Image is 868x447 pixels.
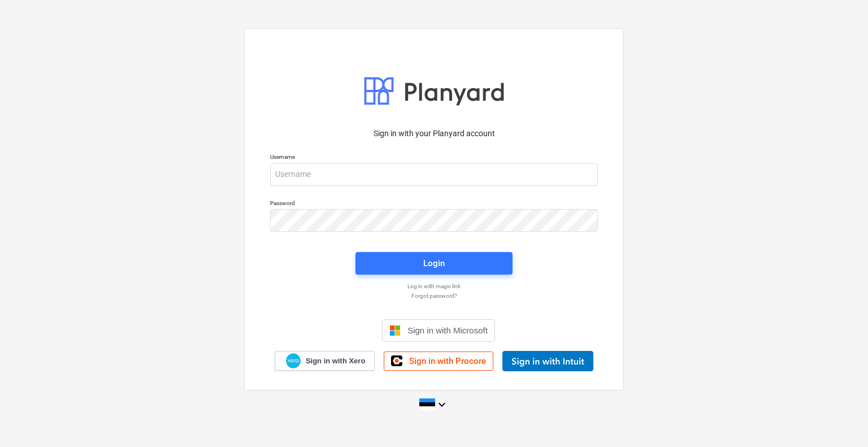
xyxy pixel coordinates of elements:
button: Login [355,252,513,275]
a: Forgot password? [264,292,604,300]
img: Microsoft logo [389,325,401,336]
a: Sign in with Xero [275,351,375,371]
p: Sign in with your Planyard account [270,128,598,140]
p: Username [270,153,598,163]
img: Xero logo [286,353,301,368]
span: Sign in with Xero [306,356,365,366]
a: Sign in with Procore [384,351,493,371]
input: Username [270,163,598,186]
div: Login [423,256,445,271]
span: Sign in with Microsoft [407,326,488,335]
span: Sign in with Procore [409,356,486,366]
p: Password [270,199,598,209]
i: keyboard_arrow_down [435,398,449,411]
a: Log in with magic link [264,283,604,290]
